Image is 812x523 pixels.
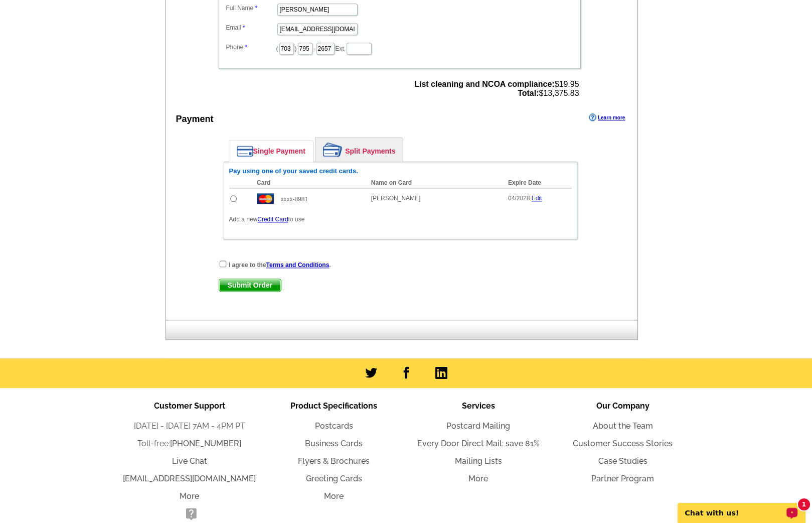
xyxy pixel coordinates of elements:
[518,89,539,97] strong: Total:
[172,456,207,466] a: Live Chat
[455,456,502,466] a: Mailing Lists
[462,401,495,411] span: Services
[229,261,331,269] strong: I agree to the .
[468,474,488,483] a: More
[229,215,572,224] p: Add a new to use
[532,195,542,202] a: Edit
[323,143,343,157] img: split-payment.png
[226,23,276,32] label: Email
[219,279,281,291] span: Submit Order
[117,420,262,432] li: [DATE] - [DATE] 7AM - 4PM PT
[226,43,276,52] label: Phone
[573,439,673,448] a: Customer Success Stories
[593,421,653,431] a: About the Team
[414,80,554,88] strong: List cleaning and NCOA compliance:
[266,261,330,269] a: Terms and Conditions
[176,112,214,126] div: Payment
[280,196,308,203] span: xxxx-8981
[306,474,362,483] a: Greeting Cards
[503,178,572,188] th: Expire Date
[414,80,579,98] span: $19.95 $13,375.83
[508,195,530,202] span: 04/2028
[252,178,366,188] th: Card
[257,193,274,204] img: mast.gif
[257,216,288,223] a: Credit Card
[226,4,276,13] label: Full Name
[315,421,353,431] a: Postcards
[237,146,253,157] img: single-payment.png
[224,40,576,56] dd: ( ) - Ext.
[417,439,540,448] a: Every Door Direct Mail: save 81%
[589,113,625,121] a: Learn more
[315,138,403,162] a: Split Payments
[180,491,199,501] a: More
[596,401,649,411] span: Our Company
[671,491,812,523] iframe: LiveChat chat widget
[305,439,363,448] a: Business Cards
[170,439,241,448] a: [PHONE_NUMBER]
[324,491,344,501] a: More
[298,456,370,466] a: Flyers & Brochures
[154,401,225,411] span: Customer Support
[229,167,572,175] h6: Pay using one of your saved credit cards.
[598,456,647,466] a: Case Studies
[371,195,421,202] span: [PERSON_NAME]
[446,421,510,431] a: Postcard Mailing
[591,474,654,483] a: Partner Program
[229,141,313,162] a: Single Payment
[123,474,256,483] a: [EMAIL_ADDRESS][DOMAIN_NAME]
[117,438,262,450] li: Toll-free:
[366,178,503,188] th: Name on Card
[290,401,377,411] span: Product Specifications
